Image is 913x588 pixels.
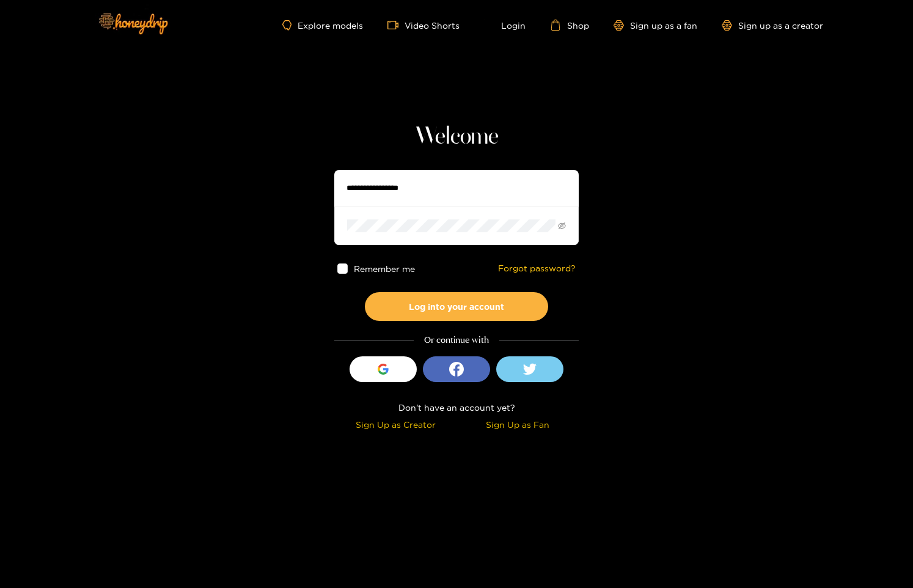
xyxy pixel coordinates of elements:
a: Sign up as a creator [722,20,823,31]
a: Video Shorts [387,20,460,31]
div: Sign Up as Creator [337,417,453,432]
a: Login [484,20,526,31]
div: Sign Up as Fan [460,417,576,432]
a: Shop [550,20,589,31]
span: video-camera [387,20,405,31]
span: Remember me [354,264,415,273]
span: eye-invisible [558,222,566,230]
h1: Welcome [334,122,579,152]
a: Sign up as a fan [614,20,697,31]
button: Log into your account [365,292,548,321]
a: Forgot password? [498,263,576,274]
div: Or continue with [334,333,579,347]
a: Explore models [282,20,363,31]
div: Don't have an account yet? [334,400,579,414]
